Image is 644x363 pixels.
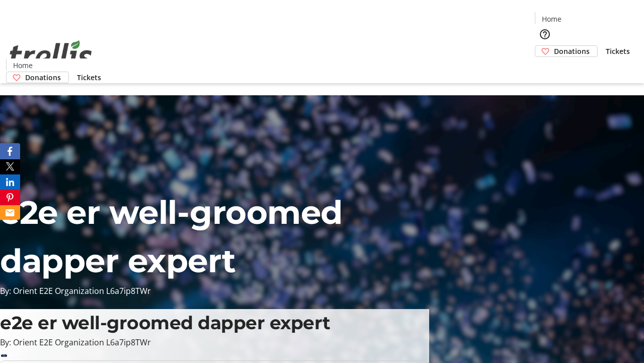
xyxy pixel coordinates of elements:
[535,14,568,24] a: Home
[69,72,109,83] a: Tickets
[77,72,101,83] span: Tickets
[542,14,561,24] span: Home
[535,57,555,77] button: Cart
[598,46,638,56] a: Tickets
[535,45,598,57] a: Donations
[535,24,555,44] button: Help
[25,72,61,83] span: Donations
[6,29,96,80] img: Orient E2E Organization L6a7ip8TWr's Logo
[6,72,69,83] a: Donations
[13,60,33,71] span: Home
[606,46,630,56] span: Tickets
[554,46,590,56] span: Donations
[7,60,39,71] a: Home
